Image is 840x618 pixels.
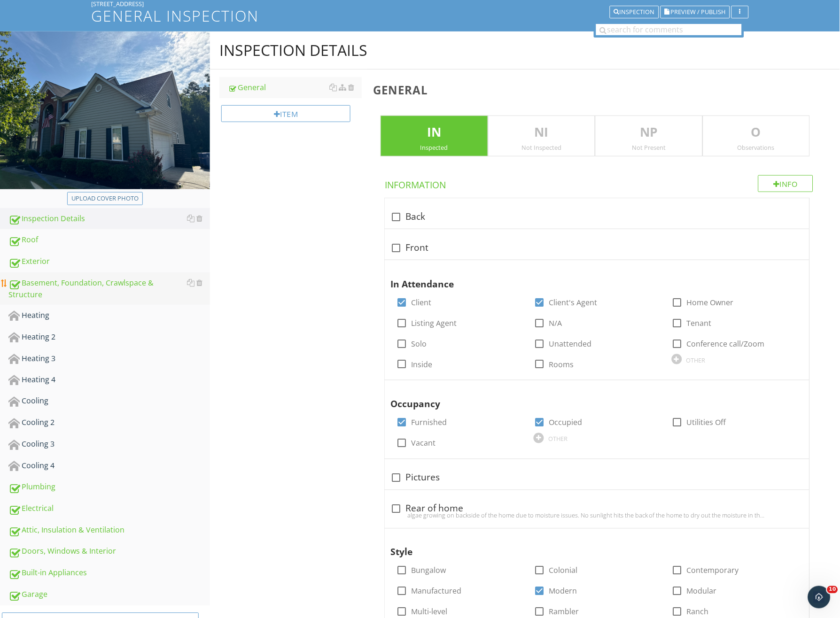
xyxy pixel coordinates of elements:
[549,360,574,369] label: Rooms
[687,298,734,307] label: Home Owner
[411,566,446,575] label: Bungalow
[610,6,659,19] button: Inspection
[703,144,809,151] div: Observations
[8,439,210,451] div: Cooling 3
[548,435,568,443] div: OTHER
[390,533,783,560] div: Style
[8,395,210,408] div: Cooling
[549,418,582,427] label: Occupied
[91,8,749,24] h1: General Inspection
[8,546,210,558] div: Doors, Windows & Interior
[549,298,597,307] label: Client's Agent
[596,123,702,142] p: NP
[411,339,427,348] label: Solo
[8,309,210,322] div: Heating
[8,353,210,365] div: Heating 3
[808,586,831,609] iframe: Intercom live chat
[411,587,461,596] label: Manufactured
[8,460,210,472] div: Cooling 4
[8,374,210,386] div: Heating 4
[549,607,579,617] label: Rambler
[381,123,487,142] p: IN
[687,339,765,348] label: Conference call/Zoom
[8,255,210,268] div: Exterior
[8,567,210,579] div: Built-in Appliances
[687,418,726,427] label: Utilities Off
[411,607,447,617] label: Multi-level
[8,331,210,343] div: Heating 2
[8,503,210,515] div: Electrical
[549,587,577,596] label: Modern
[385,175,813,191] h4: Information
[8,525,210,537] div: Attic, Insulation & Ventilation
[411,360,432,369] label: Inside
[687,318,712,328] label: Tenant
[381,144,487,151] div: Inspected
[411,298,431,307] label: Client
[219,41,367,60] div: Inspection Details
[661,7,730,15] a: Preview / Publish
[827,586,838,594] span: 10
[411,318,457,328] label: Listing Agent
[8,213,210,225] div: Inspection Details
[686,356,706,364] div: OTHER
[390,512,804,519] div: algae growing on backside of the home due to moisture issues. No sunlight hits the back of the ho...
[8,277,210,301] div: Basement, Foundation, Crawlspace & Structure
[614,9,655,15] div: Inspection
[390,264,783,291] div: In Attendance
[221,105,350,122] div: Item
[411,418,447,427] label: Furnished
[671,9,726,15] span: Preview / Publish
[489,123,595,142] p: NI
[758,175,814,192] div: Info
[596,144,702,151] div: Not Present
[67,192,143,205] button: Upload cover photo
[549,566,577,575] label: Colonial
[8,234,210,246] div: Roof
[373,84,825,96] h3: General
[610,7,659,15] a: Inspection
[71,194,139,203] div: Upload cover photo
[8,481,210,494] div: Plumbing
[228,82,362,93] div: General
[687,607,709,617] label: Ranch
[687,566,739,575] label: Contemporary
[8,417,210,429] div: Cooling 2
[703,123,809,142] p: O
[549,318,562,328] label: N/A
[489,144,595,151] div: Not Inspected
[390,384,783,411] div: Occupancy
[411,439,436,448] label: Vacant
[8,589,210,601] div: Garage
[549,339,591,348] label: Unattended
[661,6,730,19] button: Preview / Publish
[596,24,742,35] input: search for comments
[687,587,717,596] label: Modular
